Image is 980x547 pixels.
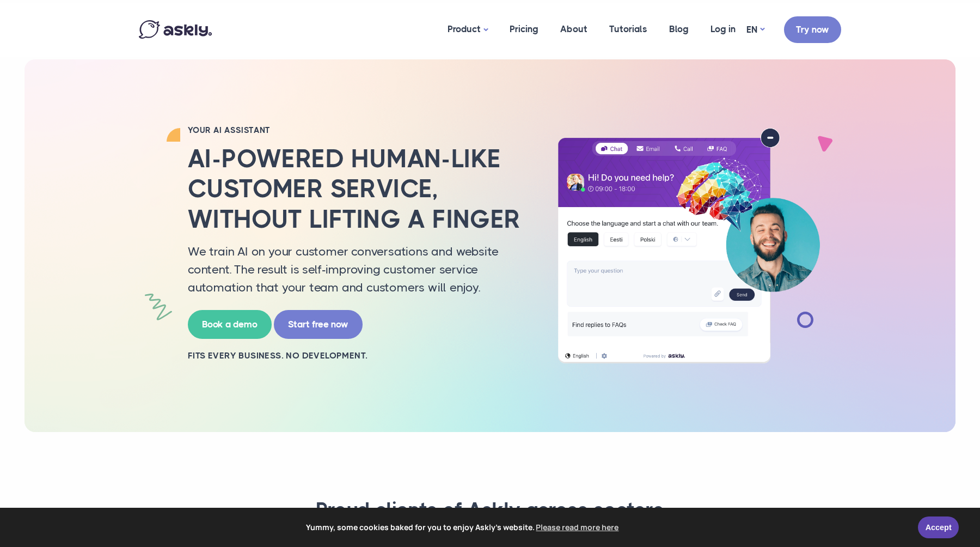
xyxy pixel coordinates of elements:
[746,22,764,38] a: EN
[188,350,531,362] h2: Fits every business. No development.
[598,3,658,56] a: Tutorials
[16,519,910,536] span: Yummy, some cookies baked for you to enjoy Askly's website.
[784,16,841,43] a: Try now
[700,3,746,56] a: Log in
[549,3,598,56] a: About
[188,242,531,296] p: We train AI on your customer conversations and website content. The result is self-improving cust...
[188,144,531,234] h2: AI-powered human-like customer service, without lifting a finger
[152,497,828,524] h3: Proud clients of Askly across sectors
[499,3,549,56] a: Pricing
[274,310,363,339] a: Start free now
[437,3,499,57] a: Product
[188,310,272,339] a: Book a demo
[188,125,531,136] h2: YOUR AI ASSISTANT
[139,20,212,39] img: Askly
[658,3,700,56] a: Blog
[918,516,959,538] a: Accept
[547,128,830,363] img: Ai chatbot and multilingual support
[535,519,621,536] a: learn more about cookies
